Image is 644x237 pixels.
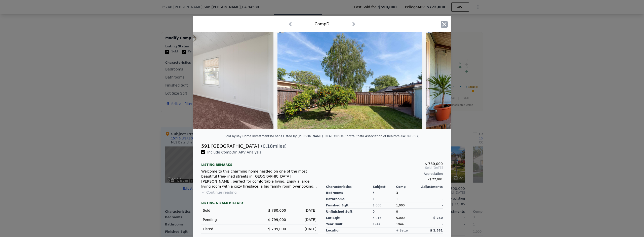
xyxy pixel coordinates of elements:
[326,166,443,170] span: Sold [DATE]
[259,143,287,150] span: ( miles)
[426,32,571,129] img: Property Img
[373,209,396,215] div: 0
[428,178,443,181] span: -$ 22,991
[268,227,286,231] span: $ 799,000
[224,134,283,138] div: Sold by Bay Home Investments&Loans .
[201,201,318,206] div: LISTING & SALE HISTORY
[373,221,396,227] div: 1944
[203,217,256,222] div: Pending
[326,196,373,202] div: Bathrooms
[203,226,256,231] div: Listed
[396,216,405,220] span: 5,000
[326,202,373,209] div: Finished Sqft
[433,216,443,220] span: $ 260
[373,190,396,196] div: 3
[290,226,316,231] div: [DATE]
[396,221,419,227] div: 1944
[396,204,405,207] span: 1,000
[203,208,256,213] div: Sold
[419,196,443,202] div: -
[373,202,396,209] div: 1,000
[396,196,419,202] div: 1
[396,191,398,195] span: 3
[326,185,373,189] div: Characteristics
[396,210,398,213] span: 0
[201,169,318,189] div: Welcome to this charming home nestled on one of the most beautiful tree-lined streets in [GEOGRAP...
[419,185,443,189] div: Adjustments
[326,209,373,215] div: Unfinished Sqft
[419,202,443,209] div: -
[268,208,286,212] span: $ 780,000
[326,227,373,234] div: location
[430,229,443,232] span: $ 1,531
[314,21,329,27] div: Comp D
[268,218,286,222] span: $ 799,000
[419,209,443,215] div: -
[290,217,316,222] div: [DATE]
[396,185,419,189] div: Comp
[326,215,373,221] div: Lot Sqft
[419,190,443,196] div: -
[283,134,419,138] div: Listed by [PERSON_NAME], REALTORS® (Contra Costa Association of Realtors #41095857)
[290,208,316,213] div: [DATE]
[373,185,396,189] div: Subject
[263,143,273,149] span: 0.18
[277,32,422,129] img: Property Img
[326,190,373,196] div: Bedrooms
[129,32,273,129] img: Property Img
[373,215,396,221] div: 5,015
[201,143,259,150] div: 591 [GEOGRAPHIC_DATA]
[201,190,237,195] button: Continue reading
[419,221,443,227] div: -
[373,196,396,202] div: 1
[201,159,318,167] div: Listing remarks
[326,221,373,227] div: Year Built
[396,228,409,232] div: + better
[205,150,263,154] span: Include Comp D in ARV Analysis
[326,172,443,176] div: Appreciation
[425,162,443,166] span: $ 780,000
